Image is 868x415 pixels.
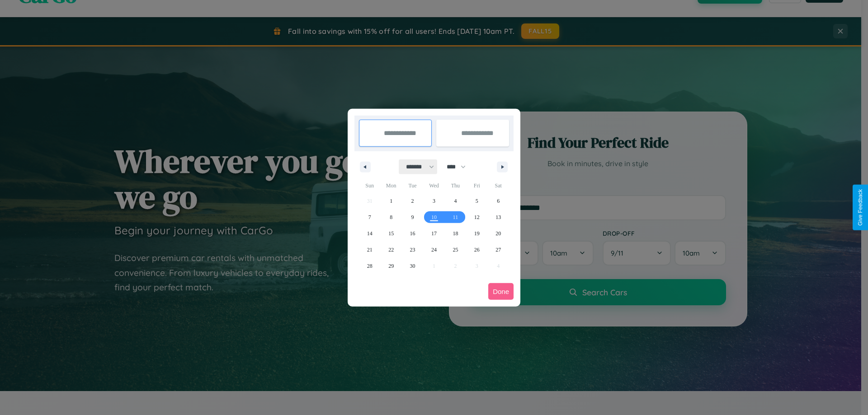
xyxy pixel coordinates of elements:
[445,225,466,242] button: 18
[433,193,435,209] span: 3
[402,242,423,258] button: 23
[453,225,458,242] span: 18
[497,193,500,209] span: 6
[431,242,437,258] span: 24
[380,258,401,274] button: 29
[423,242,444,258] button: 24
[359,178,380,193] span: Sun
[474,209,480,225] span: 12
[380,225,401,242] button: 15
[431,225,437,242] span: 17
[423,209,444,225] button: 10
[402,193,423,209] button: 2
[410,225,415,242] span: 16
[410,242,415,258] span: 23
[402,258,423,274] button: 30
[380,178,401,193] span: Mon
[390,193,392,209] span: 1
[466,178,487,193] span: Fri
[488,225,509,242] button: 20
[466,242,487,258] button: 26
[476,193,478,209] span: 5
[423,193,444,209] button: 3
[359,242,380,258] button: 21
[431,209,437,225] span: 10
[380,209,401,225] button: 8
[367,258,373,274] span: 28
[388,242,394,258] span: 22
[495,225,501,242] span: 20
[488,193,509,209] button: 6
[368,209,371,225] span: 7
[488,283,514,300] button: Done
[359,258,380,274] button: 28
[359,225,380,242] button: 14
[423,178,444,193] span: Wed
[445,242,466,258] button: 25
[495,242,501,258] span: 27
[453,242,458,258] span: 25
[495,209,501,225] span: 13
[388,258,394,274] span: 29
[380,193,401,209] button: 1
[445,209,466,225] button: 11
[445,193,466,209] button: 4
[388,225,394,242] span: 15
[423,225,444,242] button: 17
[359,209,380,225] button: 7
[367,225,373,242] span: 14
[488,209,509,225] button: 13
[857,189,863,226] div: Give Feedback
[474,242,480,258] span: 26
[474,225,480,242] span: 19
[390,209,392,225] span: 8
[466,193,487,209] button: 5
[411,193,414,209] span: 2
[445,178,466,193] span: Thu
[454,193,457,209] span: 4
[488,178,509,193] span: Sat
[380,242,401,258] button: 22
[466,209,487,225] button: 12
[402,178,423,193] span: Tue
[410,258,415,274] span: 30
[466,225,487,242] button: 19
[402,209,423,225] button: 9
[488,242,509,258] button: 27
[453,209,458,225] span: 11
[411,209,414,225] span: 9
[402,225,423,242] button: 16
[367,242,373,258] span: 21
